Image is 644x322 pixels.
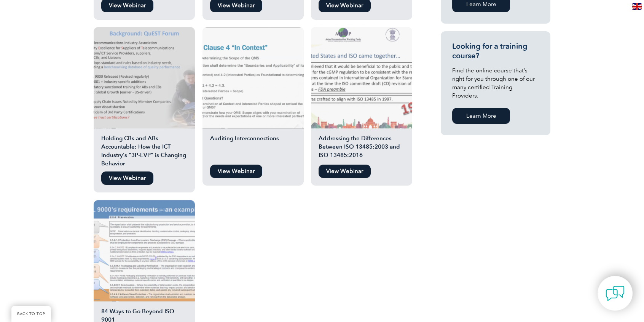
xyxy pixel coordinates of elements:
[11,306,51,322] a: BACK TO TOP
[606,284,625,303] img: contact-chat.png
[202,27,304,161] a: Auditing Interconnections
[94,27,195,168] a: Holding CBs and ABs Accountable: How the ICT Industry’s “3P-EVP” is Changing Behavior
[311,134,412,161] h2: Addressing the Differences Between ISO 13485:2003 and ISO 13485:2016
[319,165,371,178] a: View Webinar
[202,134,304,161] h2: Auditing Interconnections
[452,108,510,124] a: Learn More
[311,27,412,128] img: Addressing the Differences Between ISO 13485:2003 and ISO 13485:2016
[452,42,539,61] h3: Looking for a training course?
[632,3,642,10] img: en
[94,134,195,168] h2: Holding CBs and ABs Accountable: How the ICT Industry’s “3P-EVP” is Changing Behavior
[202,27,304,128] img: Auditing Interconnections
[94,27,195,128] img: Holding CBs and ABs Accountable: How the ICT Industry's "3P-EVP" is Changing Behavior
[101,171,153,185] a: View Webinar
[210,165,262,178] a: View Webinar
[94,200,195,301] img: 84 Ways to Go Beyond ISO 9001
[452,66,539,100] p: Find the online course that’s right for you through one of our many certified Training Providers.
[311,27,412,161] a: Addressing the Differences Between ISO 13485:2003 and ISO 13485:2016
